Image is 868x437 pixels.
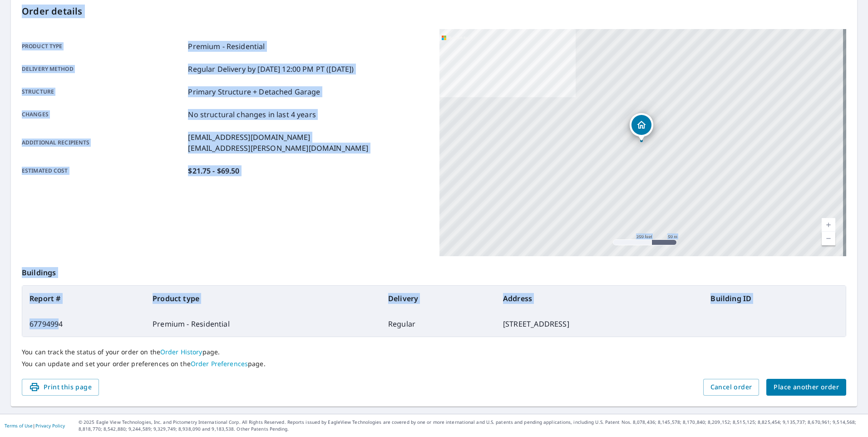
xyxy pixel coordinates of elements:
p: Changes [22,109,184,120]
td: 67794994 [22,311,145,337]
a: Order History [160,348,202,356]
td: Premium - Residential [145,311,381,337]
p: Structure [22,86,184,97]
td: [STREET_ADDRESS] [496,311,703,337]
p: You can track the status of your order on the page. [22,348,846,356]
a: Terms of Use [5,422,33,429]
td: Regular [381,311,496,337]
p: Delivery method [22,64,184,74]
span: Print this page [29,382,92,393]
p: [EMAIL_ADDRESS][DOMAIN_NAME] [188,132,368,143]
a: Privacy Policy [35,422,65,429]
p: Product type [22,41,184,52]
p: No structural changes in last 4 years [188,109,316,120]
p: | [5,423,65,428]
button: Print this page [22,379,99,396]
div: Dropped pin, building 1, Residential property, 1418 W 6th Ave Columbus, OH 43212 [630,113,653,141]
p: $21.75 - $69.50 [188,165,239,176]
a: Current Level 17, Zoom Out [822,232,835,245]
p: Regular Delivery by [DATE] 12:00 PM PT ([DATE]) [188,64,354,74]
p: Estimated cost [22,165,184,176]
th: Report # [22,286,145,311]
button: Place another order [766,379,846,396]
th: Delivery [381,286,496,311]
p: Primary Structure + Detached Garage [188,86,320,97]
th: Address [496,286,703,311]
a: Order Preferences [191,359,248,368]
th: Product type [145,286,381,311]
span: Cancel order [710,382,752,393]
p: Order details [22,5,846,18]
a: Current Level 17, Zoom In [822,218,835,232]
th: Building ID [703,286,846,311]
p: You can update and set your order preferences on the page. [22,360,846,368]
p: Premium - Residential [188,41,265,52]
p: © 2025 Eagle View Technologies, Inc. and Pictometry International Corp. All Rights Reserved. Repo... [79,419,863,432]
p: Buildings [22,256,846,285]
p: Additional recipients [22,132,184,154]
span: Place another order [774,382,839,393]
p: [EMAIL_ADDRESS][PERSON_NAME][DOMAIN_NAME] [188,143,368,154]
button: Cancel order [703,379,759,396]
